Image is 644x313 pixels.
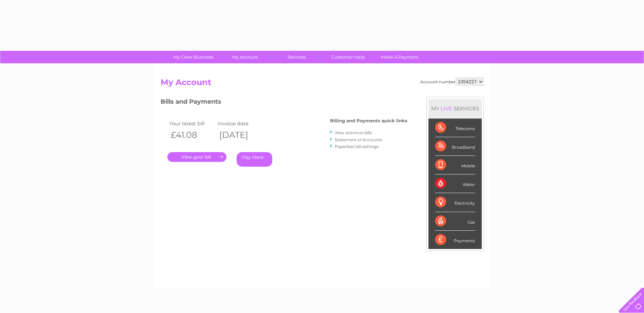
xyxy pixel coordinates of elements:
[428,99,482,118] div: MY SERVICES
[435,174,475,193] div: Water
[435,137,475,156] div: Broadband
[439,105,454,112] div: LIVE
[435,119,475,137] div: Telecoms
[435,212,475,231] div: Gas
[335,144,379,149] a: Paperless bill settings
[167,119,216,128] td: Your latest bill
[335,137,382,142] a: Statement of Accounts
[372,51,428,63] a: Make A Payment
[320,51,376,63] a: Customer Help
[161,78,484,90] h2: My Account
[216,128,265,142] th: [DATE]
[237,152,272,167] a: Pay Here
[167,128,216,142] th: £41.08
[335,130,372,135] a: View previous bills
[216,119,265,128] td: Invoice date
[167,152,226,162] a: .
[420,78,484,86] div: Account number
[161,97,407,109] h3: Bills and Payments
[435,231,475,249] div: Payments
[435,193,475,212] div: Electricity
[165,51,221,63] a: My Clear Business
[435,156,475,174] div: Mobile
[217,51,273,63] a: My Account
[330,118,407,123] h4: Billing and Payments quick links
[269,51,325,63] a: Services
